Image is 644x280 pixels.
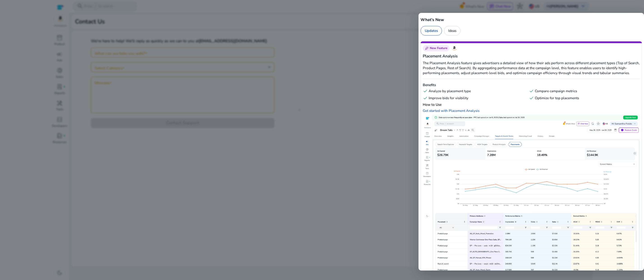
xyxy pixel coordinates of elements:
p: The Placement Analysis feature gives advertisers a detailed view of how their ads perform across ... [423,61,640,75]
h6: How to Use [423,102,640,107]
div: Navigation go back [5,25,12,32]
div: Updates [421,26,442,35]
div: Compare campaign metrics [529,89,633,94]
img: d_698202126_company_1720767425707_698202126 [14,23,26,34]
div: Ideas [444,26,460,35]
div: Analyze by placement type [423,89,527,94]
span: check [529,96,534,101]
div: Minimize live chat window [74,2,85,13]
span: We're online! [26,57,62,103]
span: New Feature [430,46,447,50]
img: Amazon [451,45,457,51]
h6: Benefits [423,82,640,87]
h5: What's New [421,17,642,23]
span: check [423,89,428,94]
div: Optimize for top placements [529,96,633,101]
div: Chat with us now [30,25,83,31]
h5: Placement Analysis [423,53,640,59]
span: check [423,96,428,101]
div: Improve bids for visibility [423,96,527,101]
span: check [529,89,534,94]
span: celebration [425,46,429,50]
textarea: Type your message and hit 'Enter' [2,123,86,139]
a: Get started with Placement Analysis [423,108,479,113]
